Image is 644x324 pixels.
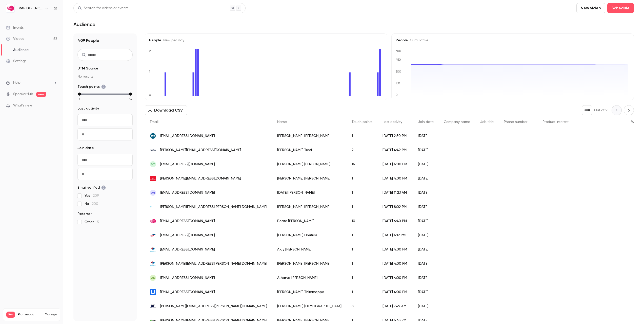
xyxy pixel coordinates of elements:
div: 1 [347,186,377,200]
div: [DATE] [PERSON_NAME] [272,186,347,200]
div: 1 [347,228,377,242]
img: ultimaker.com [150,289,156,295]
img: thalox.com [150,147,156,153]
div: [DATE] 11:23 AM [377,186,413,200]
span: Product Interest [542,120,569,124]
span: No [85,201,98,206]
div: 1 [347,271,377,285]
span: UTM Source [77,66,98,71]
div: Settings [6,59,26,64]
span: [PERSON_NAME][EMAIL_ADDRESS][PERSON_NAME][DOMAIN_NAME] [160,318,267,323]
div: [DATE] 4:49 PM [377,143,413,157]
div: 1 [347,257,377,271]
h1: 409 People [77,38,133,44]
div: [DATE] [413,157,439,171]
div: [DATE] [413,257,439,271]
div: [PERSON_NAME] Thimmappa [272,285,347,299]
div: [PERSON_NAME] Tussi [272,143,347,157]
div: [DATE] 4:00 PM [377,271,413,285]
h5: People [149,38,383,43]
span: Referrer [77,211,92,217]
text: 2 [149,49,151,53]
span: Other [85,220,99,225]
p: No results [77,74,133,79]
div: Ajay [PERSON_NAME] [272,242,347,257]
div: Events [6,25,24,30]
span: 14 [129,97,132,101]
button: New video [576,3,605,13]
div: 1 [347,129,377,143]
div: Atharva [PERSON_NAME] [272,271,347,285]
div: 2 [347,143,377,157]
img: solbergmfg.com [150,206,156,208]
div: [DATE] [413,299,439,313]
div: [DATE] 4:00 PM [377,171,413,186]
div: 14 [347,157,377,171]
div: [DATE] 4:00 PM [377,242,413,257]
span: [PERSON_NAME][EMAIL_ADDRESS][PERSON_NAME][DOMAIN_NAME] [160,304,267,309]
div: [PERSON_NAME] Dreifuss [272,228,347,242]
span: [PERSON_NAME][EMAIL_ADDRESS][DOMAIN_NAME] [160,176,241,181]
div: [DATE] 4:00 PM [377,157,413,171]
span: 5 [97,220,99,224]
span: AK [151,276,155,280]
button: Download CSV [145,105,187,115]
text: 150 [395,81,400,85]
text: 450 [396,58,401,61]
span: Plan usage [18,313,42,317]
a: SpeakerHub [13,92,33,97]
div: [DATE] [413,143,439,157]
span: Last activity [77,106,99,111]
div: [DATE] [413,242,439,257]
div: [DATE] [413,171,439,186]
span: Name [277,120,287,124]
div: Domain: [DOMAIN_NAME] [13,13,56,17]
div: [DATE] 2:50 PM [377,129,413,143]
span: 200 [92,202,98,206]
div: [DATE] 6:40 PM [377,214,413,228]
div: [DATE] [413,285,439,299]
span: Phone number [504,120,528,124]
div: v 4.0.25 [14,8,25,12]
img: tab_keywords_by_traffic_grey.svg [50,29,54,33]
span: Help [13,80,21,85]
text: 1 [149,70,150,73]
text: 0 [395,93,398,97]
div: [DATE] 4:00 PM [377,257,413,271]
div: [PERSON_NAME] [DEMOGRAPHIC_DATA] [272,299,347,313]
img: dutcotennant.com [150,303,156,309]
span: Pro [6,312,15,318]
h6: RAPIDI - Data Integration Solutions [19,6,43,11]
div: Videos [6,36,24,41]
img: rapidionline.com [150,218,156,224]
div: [DATE] 8:02 PM [377,200,413,214]
div: [DATE] [413,200,439,214]
img: conamtechnologies.com [150,261,156,267]
img: cleverdevices.com [150,232,156,238]
p: Out of 9 [594,108,608,113]
div: max [129,93,132,96]
span: Cumulative [408,39,428,42]
div: [PERSON_NAME] [PERSON_NAME] [272,129,347,143]
img: ing.dk [150,133,156,139]
text: 300 [396,70,401,73]
span: [EMAIL_ADDRESS][DOMAIN_NAME] [160,233,215,238]
span: 0H [151,190,155,195]
span: 209 [93,194,99,197]
div: Domain Overview [19,30,45,33]
span: Job title [480,120,494,124]
img: srinsofttech.com [150,175,156,182]
div: Search for videos or events [78,6,128,11]
a: Manage [45,313,57,317]
span: [PERSON_NAME][EMAIL_ADDRESS][PERSON_NAME][DOMAIN_NAME] [160,261,267,266]
span: [EMAIL_ADDRESS][DOMAIN_NAME] [160,247,215,252]
div: 1 [347,285,377,299]
img: logo_orange.svg [8,8,12,12]
div: Audience [6,47,29,52]
div: [DATE] 4:00 PM [377,285,413,299]
div: 1 [347,200,377,214]
span: Company name [444,120,470,124]
div: [DATE] [413,186,439,200]
span: [EMAIL_ADDRESS][DOMAIN_NAME] [160,133,215,139]
span: What's new [13,103,32,108]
